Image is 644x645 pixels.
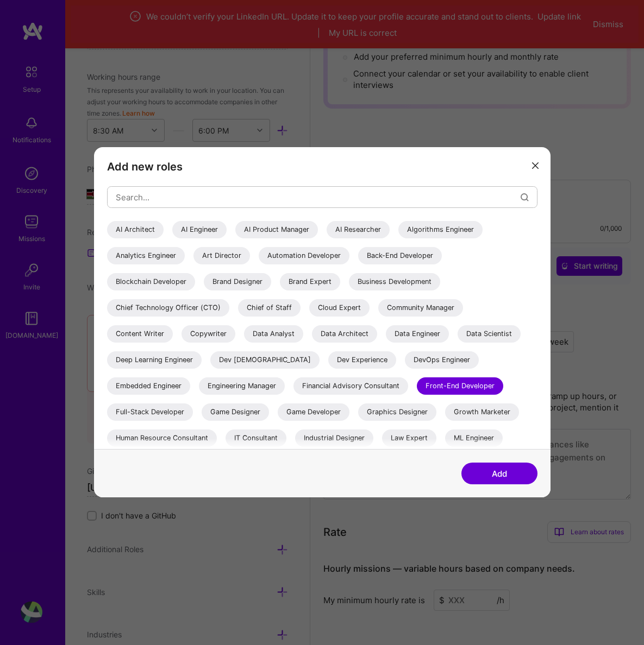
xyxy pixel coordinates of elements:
button: Add [461,463,537,485]
div: Graphics Designer [358,404,436,421]
div: Human Resource Consultant [107,430,217,447]
div: Brand Designer [204,274,271,291]
div: Data Architect [312,326,377,343]
div: Law Expert [382,430,436,447]
div: Community Manager [378,300,463,317]
div: Algorithms Engineer [398,222,483,239]
div: Copywriter [182,326,235,343]
i: icon Search [521,193,529,201]
div: Data Analyst [244,326,303,343]
div: Back-End Developer [358,248,442,265]
i: icon Close [532,162,539,169]
input: Search... [116,184,521,211]
div: Business Development [349,274,440,291]
div: Dev [DEMOGRAPHIC_DATA] [210,352,320,369]
div: Chief of Staff [238,300,301,317]
div: Analytics Engineer [107,248,185,265]
div: Data Scientist [458,326,521,343]
div: Data Engineer [386,326,449,343]
div: Front-End Developer [417,378,503,395]
div: Dev Experience [328,352,396,369]
div: ML Engineer [445,430,503,447]
div: Content Writer [107,326,173,343]
div: Growth Marketer [445,404,519,421]
div: AI Architect [107,222,164,239]
div: Deep Learning Engineer [107,352,202,369]
div: Cloud Expert [309,300,370,317]
div: Financial Advisory Consultant [293,378,408,395]
div: Blockchain Developer [107,274,195,291]
div: Full-Stack Developer [107,404,193,421]
div: AI Engineer [172,222,227,239]
div: DevOps Engineer [405,352,479,369]
div: Brand Expert [280,274,340,291]
div: Art Director [193,248,250,265]
div: Embedded Engineer [107,378,190,395]
div: modal [94,148,551,498]
div: Game Developer [278,404,349,421]
div: AI Researcher [327,222,390,239]
div: Chief Technology Officer (CTO) [107,300,229,317]
div: Game Designer [202,404,269,421]
div: AI Product Manager [235,222,318,239]
div: Automation Developer [259,248,349,265]
h3: Add new roles [107,161,537,174]
div: Engineering Manager [199,378,285,395]
div: IT Consultant [226,430,286,447]
div: Industrial Designer [295,430,373,447]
